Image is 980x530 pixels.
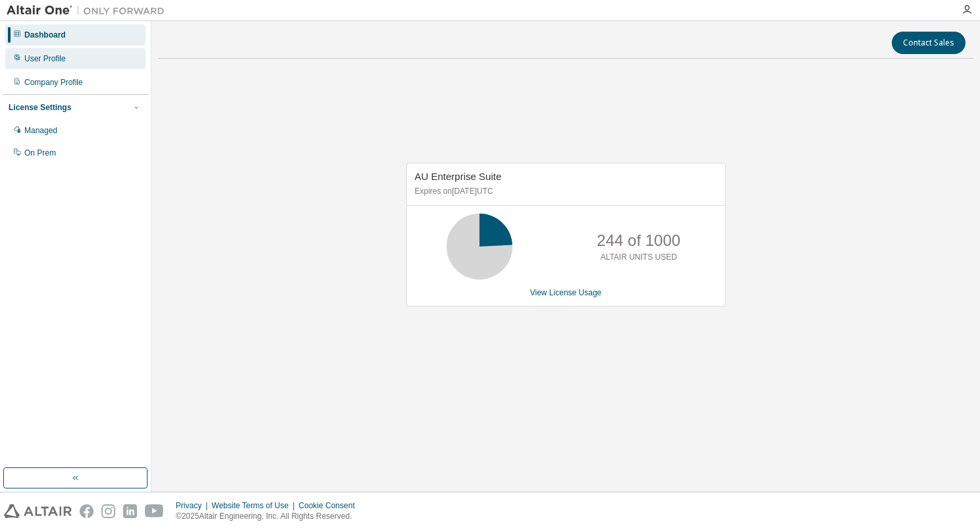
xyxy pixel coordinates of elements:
div: Cookie Consent [298,500,362,511]
a: View License Usage [530,288,602,297]
div: Managed [24,125,57,136]
img: linkedin.svg [123,504,137,518]
img: Altair One [7,4,171,17]
div: Website Terms of Use [211,500,298,511]
div: Privacy [176,500,211,511]
div: On Prem [24,148,56,158]
p: ALTAIR UNITS USED [601,252,677,263]
div: Dashboard [24,30,66,40]
img: youtube.svg [145,504,164,518]
img: altair_logo.svg [4,504,72,518]
p: 244 of 1000 [597,229,680,252]
img: instagram.svg [101,504,115,518]
p: © 2025 Altair Engineering, Inc. All Rights Reserved. [176,511,363,522]
button: Contact Sales [892,32,966,54]
div: User Profile [24,53,66,64]
p: Expires on [DATE] UTC [415,186,714,197]
img: facebook.svg [80,504,94,518]
div: Company Profile [24,77,83,88]
div: License Settings [9,102,71,113]
span: AU Enterprise Suite [415,171,502,182]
